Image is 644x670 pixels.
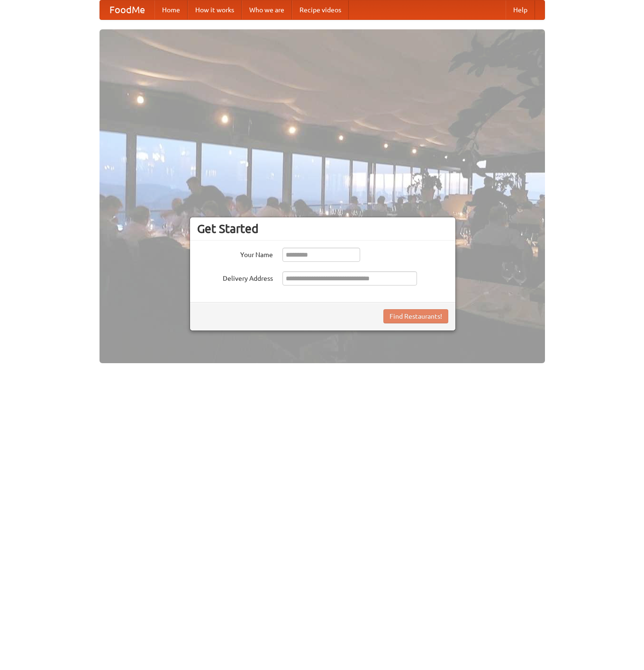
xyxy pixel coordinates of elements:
[197,248,273,259] label: Your Name
[197,271,273,283] label: Delivery Address
[242,0,292,19] a: Who we are
[100,0,154,19] a: FoodMe
[154,0,188,19] a: Home
[383,309,448,323] button: Find Restaurants!
[197,222,448,236] h3: Get Started
[506,0,535,19] a: Help
[292,0,349,19] a: Recipe videos
[188,0,242,19] a: How it works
